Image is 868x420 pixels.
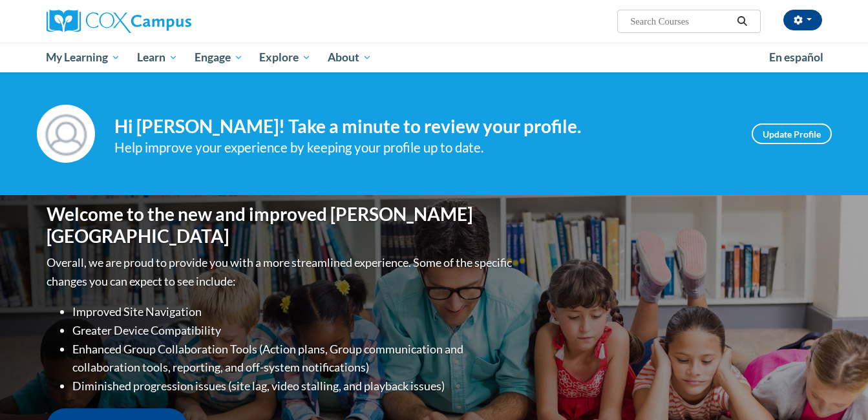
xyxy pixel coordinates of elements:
[752,123,832,144] a: Update Profile
[816,368,858,410] iframe: Button to launch messaging window
[251,43,319,72] a: Explore
[38,43,129,72] a: My Learning
[129,43,186,72] a: Learn
[629,14,732,29] input: Search Courses
[186,43,251,72] a: Engage
[47,10,191,33] img: Cox Campus
[72,321,515,340] li: Greater Device Compatibility
[195,50,243,65] span: Engage
[72,377,515,395] li: Diminished progression issues (site lag, video stalling, and playback issues)
[47,204,515,247] h1: Welcome to the new and improved [PERSON_NAME][GEOGRAPHIC_DATA]
[732,14,752,29] button: Search
[137,50,178,65] span: Learn
[259,50,311,65] span: Explore
[27,43,842,72] div: Main menu
[114,116,732,138] h4: Hi [PERSON_NAME]! Take a minute to review your profile.
[114,137,732,158] div: Help improve your experience by keeping your profile up to date.
[328,50,372,65] span: About
[46,50,120,65] span: My Learning
[783,10,822,30] button: Account Settings
[761,44,832,71] a: En español
[769,50,823,64] span: En español
[72,340,515,377] li: Enhanced Group Collaboration Tools (Action plans, Group communication and collaboration tools, re...
[72,302,515,321] li: Improved Site Navigation
[319,43,380,72] a: About
[47,10,292,33] a: Cox Campus
[47,253,515,291] p: Overall, we are proud to provide you with a more streamlined experience. Some of the specific cha...
[726,337,752,363] iframe: Close message
[37,105,95,163] img: Profile Image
